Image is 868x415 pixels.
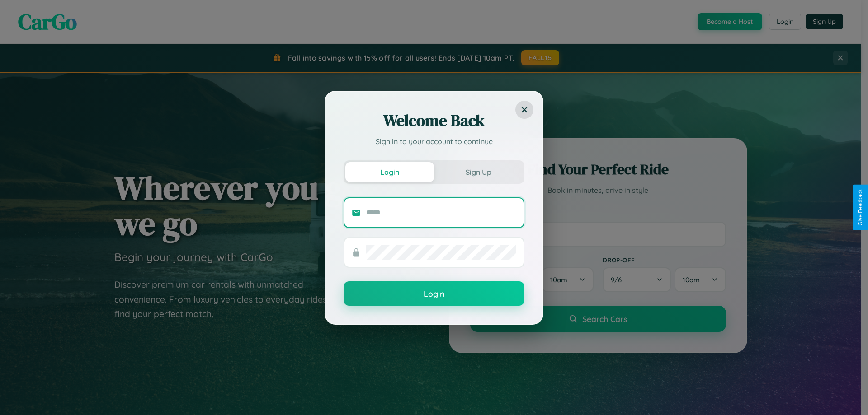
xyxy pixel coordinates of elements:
[344,136,524,147] p: Sign in to your account to continue
[857,189,863,226] div: Give Feedback
[344,281,524,306] button: Login
[345,162,434,182] button: Login
[344,110,524,131] h2: Welcome Back
[434,162,523,182] button: Sign Up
